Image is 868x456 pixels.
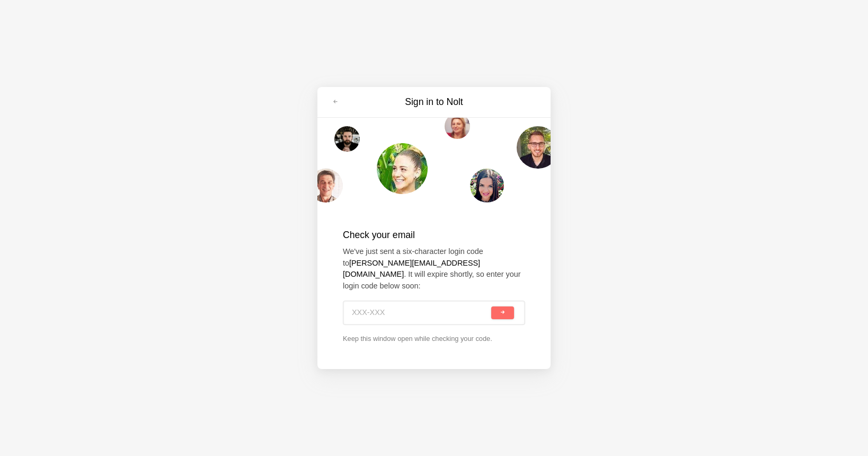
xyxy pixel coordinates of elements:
p: We've just sent a six-character login code to . It will expire shortly, so enter your login code ... [343,246,525,292]
h2: Check your email [343,228,525,242]
p: Keep this window open while checking your code. [343,334,525,344]
input: XXX-XXX [352,301,489,325]
h3: Sign in to Nolt [345,95,523,109]
strong: [PERSON_NAME][EMAIL_ADDRESS][DOMAIN_NAME] [343,259,480,279]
